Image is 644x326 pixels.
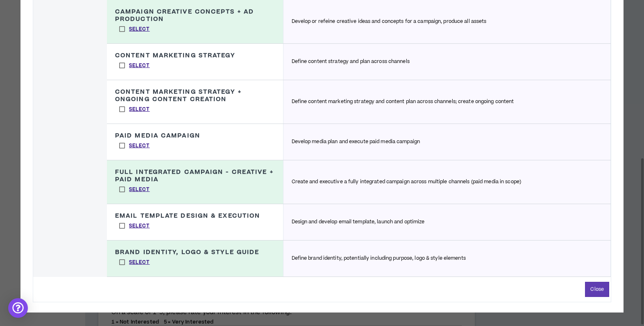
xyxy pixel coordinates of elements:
h3: Full Integrated Campaign - Creative + Paid Media [115,169,275,183]
p: Select [129,62,150,70]
h3: Campaign Creative Concepts + Ad Production [115,8,275,23]
p: Select [129,142,150,150]
div: Open Intercom Messenger [8,298,28,318]
p: Develop media plan and execute paid media campaign [292,138,420,146]
p: Create and executive a fully integrated campaign across multiple channels (paid media in scope) [292,178,521,186]
p: Design and develop email template, launch and optimize [292,218,425,226]
p: Develop or refeine creative ideas and concepts for a campaign, produce all assets [292,18,487,25]
h3: Content Marketing Strategy [115,52,236,59]
p: Define content marketing strategy and content plan across channels; create ongoing content [292,98,514,106]
h3: Content Marketing Strategy + Ongoing Content Creation [115,88,275,103]
p: Define content strategy and plan across channels [292,58,410,65]
h3: Email Template Design & Execution [115,212,260,220]
h3: Paid Media Campaign [115,132,200,139]
p: Select [129,223,150,230]
p: Define brand identity, potentially including purpose, logo & style elements [292,255,466,262]
p: Select [129,106,150,113]
p: Select [129,186,150,193]
button: Close [585,282,609,297]
h3: Brand Identity, Logo & Style Guide [115,249,259,256]
p: Select [129,259,150,266]
p: Select [129,26,150,33]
